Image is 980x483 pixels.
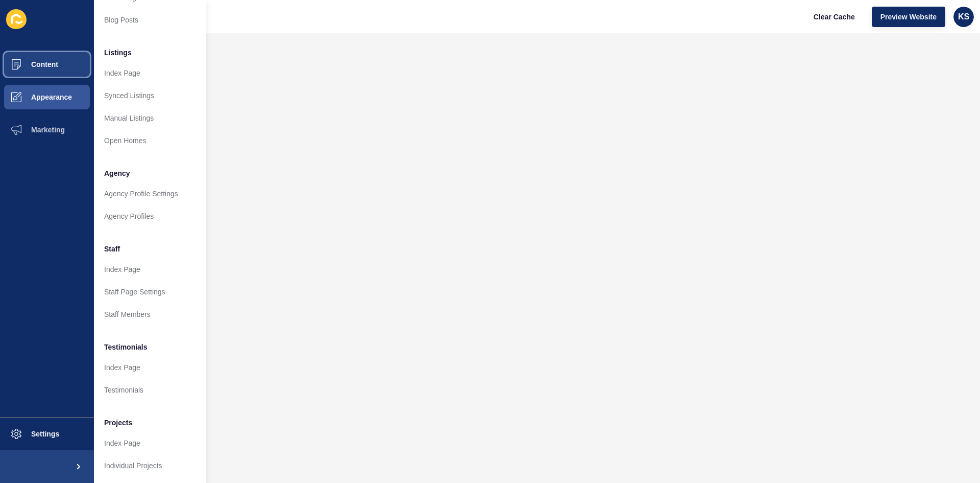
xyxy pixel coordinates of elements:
a: Index Page [94,258,206,281]
a: Testimonials [94,379,206,401]
span: Agency [104,168,130,178]
a: Blog Posts [94,9,206,31]
span: Preview Website [880,12,937,22]
a: Staff Page Settings [94,281,206,303]
a: Index Page [94,62,206,84]
a: Open Homes [94,129,206,152]
a: Index Page [94,356,206,379]
a: Individual Projects [94,454,206,477]
a: Synced Listings [94,84,206,107]
a: Staff Members [94,303,206,326]
a: Agency Profile Settings [94,182,206,205]
a: Index Page [94,432,206,454]
span: Listings [104,48,132,58]
button: Preview Website [872,7,945,27]
span: Clear Cache [814,12,855,22]
span: KS [958,12,969,22]
span: Staff [104,244,120,254]
a: Manual Listings [94,107,206,129]
a: Agency Profiles [94,205,206,227]
span: Testimonials [104,342,148,352]
button: Clear Cache [805,7,864,27]
span: Projects [104,418,132,428]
